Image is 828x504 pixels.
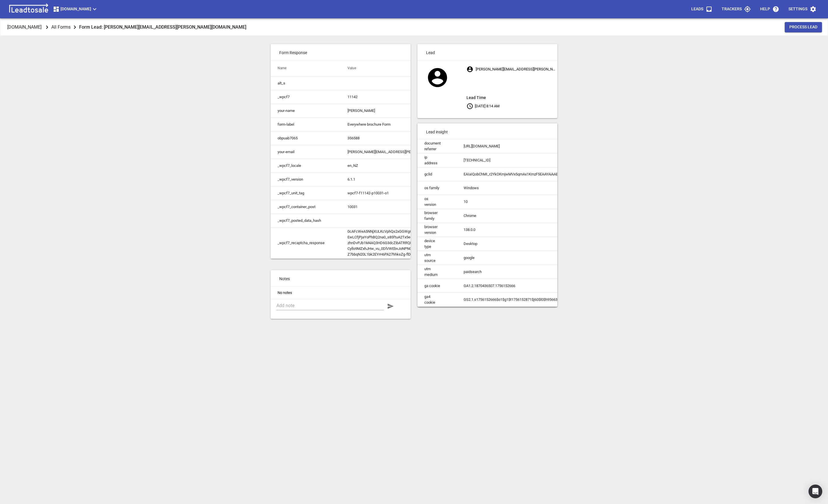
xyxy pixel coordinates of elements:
td: 138.0.0 [457,223,586,237]
td: os version [417,195,457,209]
td: utm source [417,251,457,265]
button: [DOMAIN_NAME] [50,3,100,15]
td: ga4 cookie [417,293,457,307]
td: [PERSON_NAME] [341,104,741,118]
td: 6.1.1 [341,173,741,186]
td: GA1.2.1870436507.1756152666 [457,279,586,293]
td: ip address [417,153,457,167]
button: Process Lead [785,22,822,32]
td: form-label [271,118,341,131]
p: [DOMAIN_NAME] [7,24,42,30]
td: [TECHNICAL_ID] [457,153,586,167]
td: _wpcf7_container_post [271,200,341,214]
aside: Lead Time [466,94,557,101]
li: No notes [271,286,411,299]
td: ga cookie [417,279,457,293]
td: your-email [271,145,341,159]
td: browser version [417,223,457,237]
th: Value [341,60,741,76]
aside: Form Lead: [PERSON_NAME][EMAIL_ADDRESS][PERSON_NAME][DOMAIN_NAME] [79,23,246,31]
td: Chrome [457,209,586,223]
td: _wpcf7_locale [271,159,341,173]
th: Name [271,60,341,76]
p: Leads [691,6,703,12]
td: _wpcf7_unit_tag [271,186,341,200]
td: your-name [271,104,341,118]
span: [DOMAIN_NAME] [53,6,98,13]
td: Everywhere brochure Form [341,118,741,131]
td: 10 [457,195,586,209]
td: browser family [417,209,457,223]
td: _wpcf7_version [271,173,341,186]
td: google [457,251,586,265]
td: 356588 [341,131,741,145]
td: _wpcf7_posted_data_hash [271,214,341,228]
td: EAIaIQobChMI_r2YkOKmjwMVx5qmAx1KmzF5EAAYAiAAEgLUn_D_BwE [457,167,586,181]
td: Desktop [457,237,586,251]
p: Notes [271,270,411,286]
td: 11142 [341,90,741,104]
td: _wpcf7 [271,90,341,104]
td: [URL][DOMAIN_NAME] [457,139,586,153]
td: Windows [457,181,586,195]
td: gclid [417,167,457,181]
div: Open Intercom Messenger [809,485,822,498]
p: [PERSON_NAME][EMAIL_ADDRESS][PERSON_NAME][DOMAIN_NAME] [DATE] 8:14 AM [466,64,557,111]
td: paidsearch [457,265,586,279]
p: Lead insight [417,123,557,139]
p: Help [760,6,770,12]
td: wpcf7-f11142-p10031-o1 [341,186,741,200]
td: en_NZ [341,159,741,173]
td: GS2.1.s1756152666$o1$g1$t1756152871$j60$l0$h956631501 [457,293,586,307]
td: utm medium [417,265,457,279]
td: document referrer [417,139,457,153]
p: Trackers [722,6,742,12]
td: 0cAFcWeA5NNjXULKcVphQs2xGGWg6BzoafdgHUyyxVueApTxXv7JXKBMvoShjr-oOQJbm4TLBNAAqMpYeXtGivkwmDmcor-hN... [341,228,741,259]
svg: Your local time [466,103,473,110]
p: All Forms [51,24,71,30]
td: obpuab7065 [271,131,341,145]
p: Lead [417,44,557,60]
td: _wpcf7_recaptcha_response [271,228,341,259]
td: [PERSON_NAME][EMAIL_ADDRESS][PERSON_NAME][DOMAIN_NAME] [341,145,741,159]
td: os family [417,181,457,195]
p: Settings [788,6,807,12]
img: logo [7,3,50,15]
p: Form Response [271,44,411,60]
span: Process Lead [789,24,817,30]
td: 10031 [341,200,741,214]
td: alt_s [271,76,341,90]
td: device type [417,237,457,251]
